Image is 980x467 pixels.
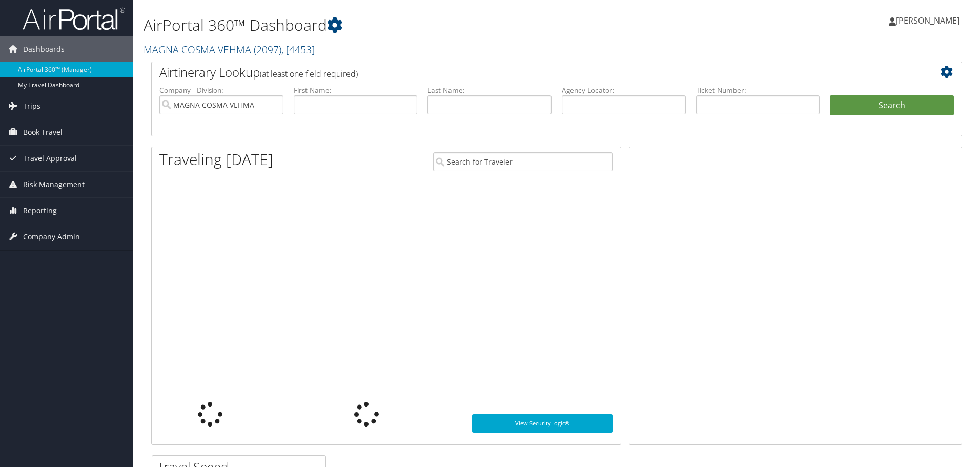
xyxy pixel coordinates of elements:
[254,43,281,56] span: ( 2097 )
[23,198,57,224] span: Reporting
[23,224,80,250] span: Company Admin
[23,146,77,171] span: Travel Approval
[23,93,40,119] span: Trips
[260,68,358,79] span: (at least one field required)
[472,414,613,433] a: View SecurityLogic®
[830,95,954,116] button: Search
[23,36,65,62] span: Dashboards
[427,85,552,95] label: Last Name:
[23,7,125,31] img: airportal-logo.png
[159,149,273,170] h1: Traveling [DATE]
[433,152,613,171] input: Search for Traveler
[696,85,820,95] label: Ticket Number:
[889,5,970,36] a: [PERSON_NAME]
[23,119,63,145] span: Book Travel
[144,43,315,56] a: MAGNA COSMA VEHMA
[281,43,315,56] span: , [ 4453 ]
[896,15,959,26] span: [PERSON_NAME]
[159,85,283,95] label: Company - Division:
[144,14,695,36] h1: AirPortal 360™ Dashboard
[23,172,85,197] span: Risk Management
[159,64,886,81] h2: Airtinerary Lookup
[294,85,418,95] label: First Name:
[562,85,686,95] label: Agency Locator:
